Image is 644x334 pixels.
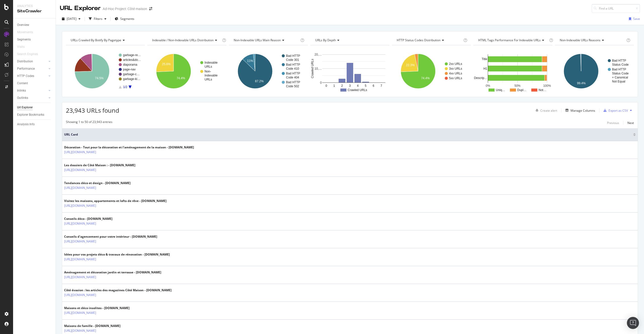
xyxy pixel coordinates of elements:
[406,63,415,67] text: 22.3%
[123,63,137,66] text: diaporama
[17,52,38,57] div: Search Engines
[633,17,640,21] div: Save
[473,49,552,93] svg: A chart.
[357,84,359,88] text: 4
[64,132,632,137] span: URL Card
[120,17,134,21] span: Segments
[314,53,322,56] text: 20,…
[95,76,104,80] text: 74.5%
[540,108,557,113] div: Create alert
[17,95,47,101] a: Outlinks
[205,70,211,73] text: Non-
[341,84,343,88] text: 2
[64,217,112,221] div: Conseils déco - [DOMAIN_NAME]
[87,15,108,23] button: Filters
[17,95,28,101] div: Outlinks
[123,53,141,57] text: garbage-re…
[94,17,102,21] div: Filters
[113,15,136,23] button: Segments
[149,7,152,11] div: arrow-right-arrow-left
[17,112,44,117] div: Explorer Bookmarks
[64,221,96,226] a: [URL][DOMAIN_NAME]
[17,88,47,93] a: Inlinks
[534,106,557,114] button: Create alert
[286,85,299,88] text: Code 502
[17,37,52,42] a: Segments
[17,59,47,64] a: Distribution
[17,59,33,64] div: Distribution
[577,81,586,85] text: 99.4%
[397,38,440,42] span: HTTP Status Codes Distribution
[123,68,136,71] text: page-nav
[70,36,140,44] h4: URLs Crawled By Botify By pagetype
[67,17,76,21] span: 2025 Sep. 16th
[17,112,52,117] a: Explorer Bookmarks
[314,36,385,44] h4: URLs by Depth
[64,328,96,333] a: [URL][DOMAIN_NAME]
[64,270,161,275] div: Aménagement et décoration jardin et terrasse - [DOMAIN_NAME]
[64,324,120,328] div: Maisons de famille - [DOMAIN_NAME]
[234,38,281,42] span: Non-Indexable URLs Main Reason
[486,84,490,88] text: 0%
[311,59,314,78] text: Crawled URLs
[482,57,488,61] text: Title
[286,58,299,62] text: Code 301
[17,37,31,42] div: Segments
[64,203,96,208] a: [URL][DOMAIN_NAME]
[64,163,135,168] div: Les dossiers de Côté Maison : - [DOMAIN_NAME]
[162,62,171,66] text: 25.6%
[612,68,626,71] text: Bad HTTP
[64,310,96,315] a: [URL][DOMAIN_NAME]
[17,22,52,28] a: Overview
[60,4,101,13] div: URL Explorer
[66,49,145,93] svg: A chart.
[392,49,471,93] svg: A chart.
[205,65,212,68] text: URLs
[612,80,625,83] text: Not Equal
[151,36,221,44] h4: Indexable / Non-Indexable URLs Distribution
[17,81,28,86] div: Content
[64,234,157,239] div: Conseils d'agencement pour votre intérieur - [DOMAIN_NAME]
[123,72,140,76] text: garbage-c…
[17,122,35,127] div: Analysis Info
[449,62,462,66] text: 2xx URLs
[64,145,194,150] div: Décoration - Tout pour la décoration et l'aménagement de la maison - [DOMAIN_NAME]
[514,84,520,88] text: 50%
[123,77,140,81] text: garbage-ki…
[607,120,619,126] button: Previous
[320,81,322,85] text: 0
[147,49,226,93] svg: A chart.
[449,67,462,70] text: 3xx URLs
[205,74,218,77] text: Indexable
[17,4,52,8] div: Analytics
[17,105,52,110] a: Url Explorer
[66,106,119,114] span: 23,943 URLs found
[17,81,52,86] a: Content
[152,38,214,42] span: Indexable / Non-Indexable URLs distribution
[477,36,548,44] h4: HTML Tags Performance for Indexable URLs
[421,76,430,80] text: 74.4%
[315,38,336,42] span: URLs by Depth
[326,84,327,88] text: 0
[17,44,25,50] div: Visits
[627,120,634,126] button: Next
[60,15,83,23] button: [DATE]
[627,15,640,23] button: Save
[64,288,172,293] div: Côté évasion : les articles des magazines Côté Maison - [DOMAIN_NAME]
[396,36,462,44] h4: HTTP Status Codes Distribution
[17,22,29,28] div: Overview
[627,121,634,125] div: Next
[103,6,147,11] div: Ad-Hoc Project: Côté maison
[571,108,595,113] div: Manage Columns
[563,107,595,113] button: Manage Columns
[64,306,130,310] div: Maisons et déco insolites - [DOMAIN_NAME]
[177,76,185,80] text: 74.4%
[64,150,96,155] a: [URL][DOMAIN_NAME]
[592,4,640,13] input: Find a URL
[286,72,300,75] text: Bad HTTP
[17,73,34,79] div: HTTP Codes
[310,49,389,93] svg: A chart.
[205,78,212,81] text: URLs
